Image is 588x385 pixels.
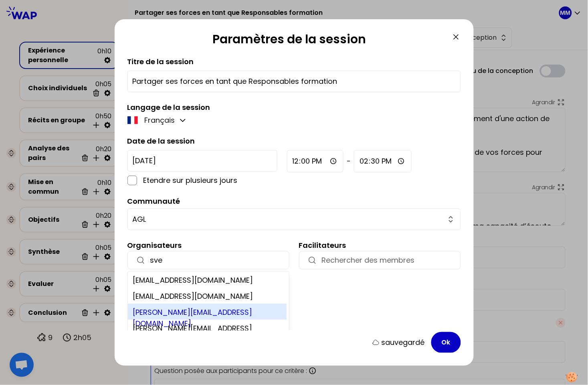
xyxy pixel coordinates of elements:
[299,240,346,250] label: Facilitateurs
[127,57,194,67] label: Titre de la session
[128,304,287,320] div: [PERSON_NAME][EMAIL_ADDRESS][DOMAIN_NAME]
[128,320,287,336] div: [PERSON_NAME][EMAIL_ADDRESS][DOMAIN_NAME]
[128,272,287,288] div: [EMAIL_ADDRESS][DOMAIN_NAME]
[127,150,277,172] input: YYYY-M-D
[431,332,461,353] button: Ok
[150,255,281,266] input: Rechercher des membres
[128,288,287,304] div: [EMAIL_ADDRESS][DOMAIN_NAME]
[382,337,425,348] p: sauvegardé
[127,136,195,146] label: Date de la session
[127,240,182,250] label: Organisateurs
[143,175,277,186] p: Etendre sur plusieurs jours
[127,32,451,50] h2: Paramètres de la session
[127,102,210,112] label: Langage de la session
[347,156,351,167] span: -
[144,115,175,126] p: Français
[127,196,180,206] label: Communauté
[322,255,453,266] input: Rechercher des membres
